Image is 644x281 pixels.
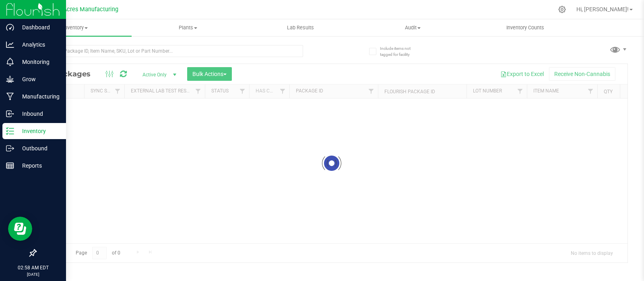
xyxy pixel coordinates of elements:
p: Reports [14,161,62,170]
inline-svg: Outbound [6,144,14,152]
p: Monitoring [14,57,62,67]
a: Plants [132,19,244,36]
p: Inbound [14,109,62,119]
p: Inventory [14,126,62,136]
a: Audit [357,19,469,36]
span: Plants [132,24,244,31]
span: Inventory [19,24,132,31]
p: Dashboard [14,23,62,32]
p: [DATE] [4,271,62,277]
span: Green Acres Manufacturing [46,6,118,13]
p: Analytics [14,40,62,49]
span: Hi, [PERSON_NAME]! [576,6,629,12]
a: Inventory [19,19,132,36]
inline-svg: Grow [6,75,14,83]
a: Inventory Counts [469,19,581,36]
span: Include items not tagged for facility [380,45,420,57]
inline-svg: Manufacturing [6,92,14,101]
p: 02:58 AM EDT [4,264,62,271]
inline-svg: Inventory [6,127,14,135]
iframe: Resource center [8,217,32,241]
inline-svg: Analytics [6,41,14,49]
p: Grow [14,74,62,84]
div: Manage settings [557,6,567,13]
input: Search Package ID, Item Name, SKU, Lot or Part Number... [35,45,303,57]
a: Lab Results [244,19,357,36]
span: Inventory Counts [495,24,555,31]
p: Manufacturing [14,92,62,101]
span: Lab Results [276,24,325,31]
inline-svg: Dashboard [6,23,14,31]
span: Audit [357,24,469,31]
p: Outbound [14,144,62,153]
inline-svg: Reports [6,162,14,170]
inline-svg: Monitoring [6,58,14,66]
inline-svg: Inbound [6,110,14,118]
